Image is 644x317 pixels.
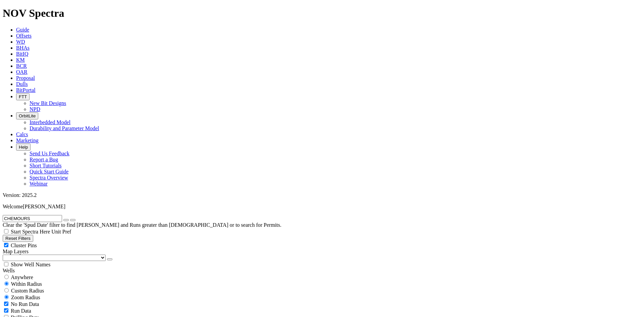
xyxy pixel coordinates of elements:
span: Anywhere [11,274,33,280]
button: Reset Filters [3,235,33,242]
span: Run Data [11,308,31,314]
a: NPD [30,106,40,112]
a: Quick Start Guide [30,169,68,174]
input: Start Spectra Here [4,229,8,233]
span: Zoom Radius [11,295,40,300]
a: Webinar [30,181,48,187]
a: Dulls [16,81,28,87]
span: Show Well Names [11,262,50,267]
a: BitIQ [16,51,28,57]
button: FTT [16,93,30,100]
div: Wells [3,268,641,274]
button: OrbitLite [16,112,38,119]
span: FTT [19,94,27,99]
span: OrbitLite [19,113,36,118]
a: BCR [16,63,27,69]
a: WD [16,39,25,45]
input: Search [3,215,62,222]
span: [PERSON_NAME] [23,204,65,209]
a: Offsets [16,33,32,39]
a: Durability and Parameter Model [30,125,99,131]
a: Proposal [16,75,35,81]
a: KM [16,57,25,63]
div: Version: 2025.2 [3,192,641,198]
a: New Bit Designs [30,100,66,106]
a: Interbedded Model [30,119,70,125]
span: Custom Radius [11,288,44,294]
a: Guide [16,27,29,33]
a: Send Us Feedback [30,151,69,156]
a: Marketing [16,138,39,143]
a: Spectra Overview [30,175,68,180]
button: Help [16,144,31,151]
a: BHAs [16,45,30,51]
span: No Run Data [11,301,39,307]
a: OAR [16,69,28,75]
p: Welcome [3,204,641,210]
span: Clear the 'Spud Date' filter to find [PERSON_NAME] and Runs greater than [DEMOGRAPHIC_DATA] or to... [3,222,281,228]
a: BitPortal [16,87,36,93]
span: Start Spectra Here [11,229,50,234]
span: Help [19,145,28,150]
span: Unit Pref [51,229,71,234]
span: Map Layers [3,249,29,254]
span: Cluster Pins [11,243,37,248]
a: Short Tutorials [30,163,62,168]
a: Report a Bug [30,157,58,162]
a: Calcs [16,131,28,137]
h1: NOV Spectra [3,7,641,19]
span: Within Radius [11,281,42,287]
